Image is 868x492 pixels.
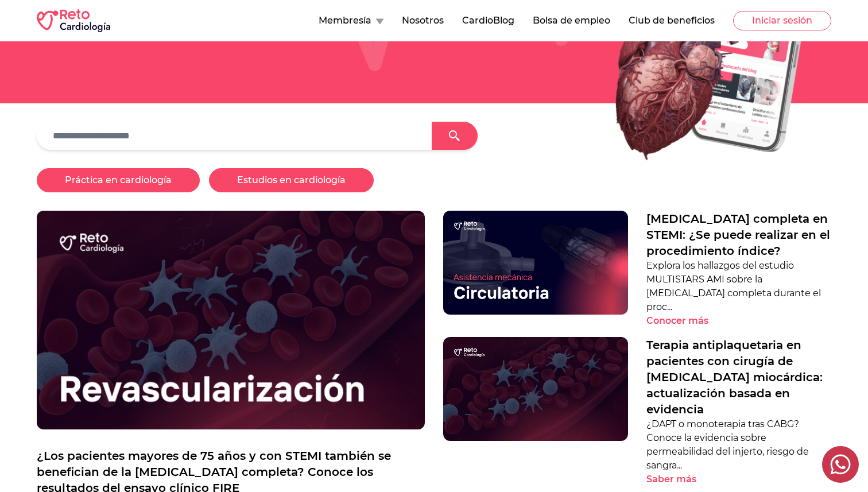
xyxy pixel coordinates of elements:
[733,11,831,30] button: Iniciar sesión
[629,14,715,28] button: Club de beneficios
[319,14,383,28] button: Membresía
[646,314,728,328] button: Conocer más
[646,211,831,259] a: [MEDICAL_DATA] completa en STEMI: ¿Se puede realizar en el procedimiento índice?
[646,417,831,472] p: ¿DAPT o monoterapia tras CABG? Conoce la evidencia sobre permeabilidad del injerto, riesgo de san...
[37,168,200,192] button: Práctica en cardiología
[646,314,708,328] p: Conocer más
[533,14,610,28] button: Bolsa de empleo
[646,259,831,314] p: Explora los hallazgos del estudio MULTISTARS AMI sobre la [MEDICAL_DATA] completa durante el proc...
[646,314,831,328] a: Conocer más
[402,14,444,28] button: Nosotros
[37,9,110,32] img: RETO Cardio Logo
[646,472,831,486] a: Saber más
[443,211,628,315] img: Revascularización completa en STEMI: ¿Se puede realizar en el procedimiento índice?
[646,472,716,486] button: Saber más
[209,168,374,192] button: Estudios en cardiología
[462,14,514,28] button: CardioBlog
[443,337,628,441] img: Terapia antiplaquetaria en pacientes con cirugía de revascularización miocárdica: actualización b...
[37,211,425,429] img: ¿Los pacientes mayores de 75 años y con STEMI también se benefician de la revascularización compl...
[646,472,696,486] p: Saber más
[646,337,831,417] a: Terapia antiplaquetaria en pacientes con cirugía de [MEDICAL_DATA] miocárdica: actualización basa...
